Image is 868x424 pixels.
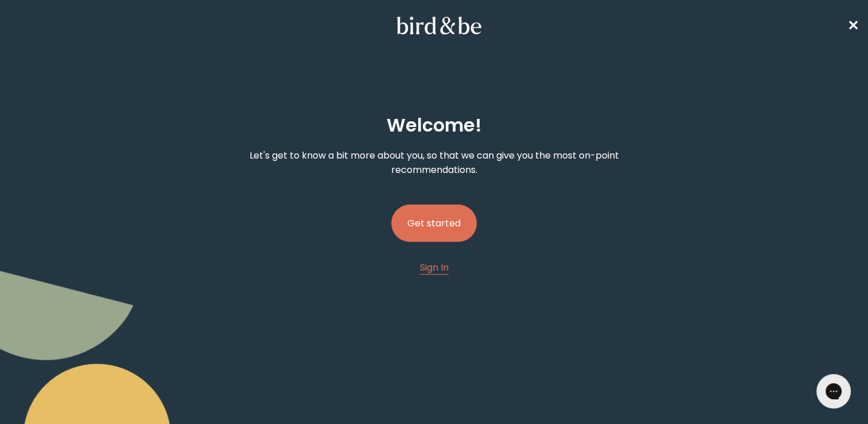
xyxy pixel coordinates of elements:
[811,370,857,413] iframe: Gorgias live chat messenger
[847,16,859,36] a: ✕
[420,261,449,274] span: Sign In
[420,260,449,275] a: Sign In
[226,148,642,177] p: Let's get to know a bit more about you, so that we can give you the most on-point recommendations.
[391,205,477,242] button: Get started
[387,111,482,139] h2: Welcome !
[847,16,859,35] span: ✕
[391,186,477,260] a: Get started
